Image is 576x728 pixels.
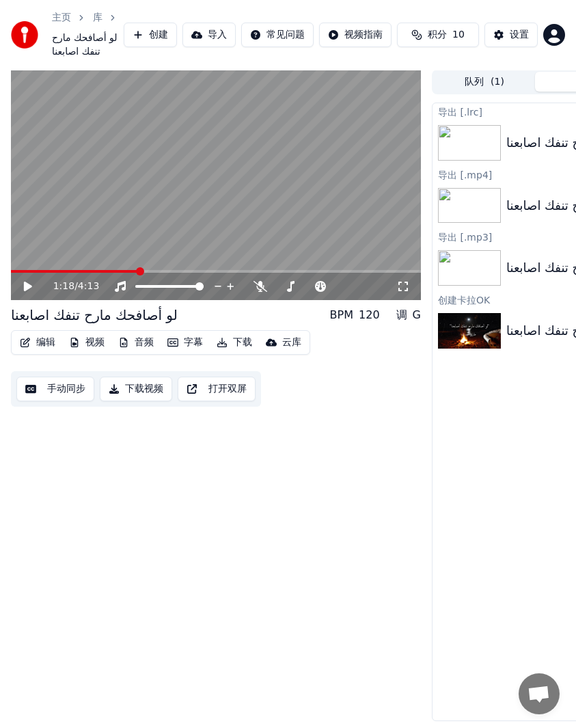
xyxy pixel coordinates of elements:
img: youka [11,21,38,49]
button: 字幕 [162,333,208,352]
span: 4:13 [78,280,99,293]
span: 10 [452,28,465,42]
div: BPM [330,307,353,323]
div: 云库 [282,336,301,349]
a: 主页 [52,11,71,25]
button: 队列 [434,72,535,92]
span: 1:18 [53,280,74,293]
button: 下载 [211,333,258,352]
button: 音频 [113,333,159,352]
button: 导入 [182,23,236,47]
button: 手动同步 [16,377,94,401]
a: 开放式聊天 [519,673,560,714]
div: 设置 [510,28,529,42]
nav: breadcrumb [52,11,124,59]
button: 积分10 [397,23,479,47]
div: / [53,280,86,293]
button: 打开双屏 [178,377,256,401]
a: 库 [93,11,102,25]
button: 设置 [484,23,538,47]
div: لو أصافحك مارح تنفك اصابعنا [11,306,178,325]
button: 视频 [64,333,110,352]
div: G [413,307,421,323]
span: لو أصافحك مارح تنفك اصابعنا [52,31,124,59]
span: 积分 [428,28,447,42]
button: 视频指南 [319,23,392,47]
div: 调 [396,307,407,323]
button: 下载视频 [100,377,172,401]
span: ( 1 ) [491,75,504,89]
button: 编辑 [14,333,61,352]
button: 创建 [124,23,177,47]
div: 120 [359,307,380,323]
button: 常见问题 [241,23,314,47]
